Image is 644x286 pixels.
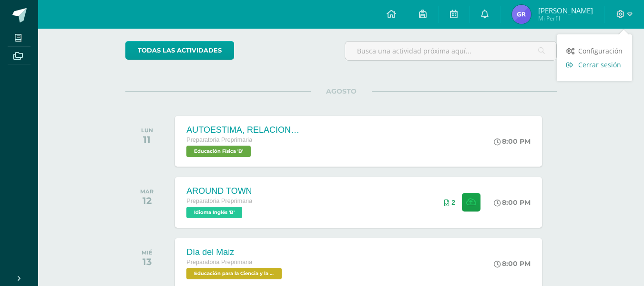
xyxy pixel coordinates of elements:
div: 13 [142,256,153,267]
div: 12 [140,195,153,206]
div: LUN [141,127,153,134]
div: 11 [141,134,153,145]
span: Configuración [578,46,623,55]
span: Educación Física 'B' [186,146,251,157]
span: Educación para la Ciencia y la Ciudadanía 'B' [186,268,282,279]
a: todas las Actividades [125,41,234,60]
input: Busca una actividad próxima aquí... [345,42,556,60]
div: 8:00 PM [494,137,531,146]
div: AUTOESTIMA, RELACIONES INTERPERSONALES Y VALORES [186,125,301,135]
span: [PERSON_NAME] [538,6,593,15]
div: MAR [140,188,153,195]
div: Archivos entregados [444,199,455,206]
span: Mi Perfil [538,14,593,22]
div: 8:00 PM [494,259,531,268]
div: 8:00 PM [494,198,531,207]
div: MIÉ [142,249,153,256]
span: Cerrar sesión [578,60,621,69]
div: AROUND TOWN [186,186,252,196]
span: Preparatoria Preprimaria [186,198,252,204]
span: AGOSTO [311,87,372,95]
span: Idioma Inglés 'B' [186,207,242,218]
a: Cerrar sesión [557,58,632,72]
div: Día del Maiz [186,247,284,257]
span: Preparatoria Preprimaria [186,259,252,265]
span: 2 [451,199,455,206]
span: Preparatoria Preprimaria [186,137,252,143]
a: Configuración [557,44,632,58]
img: dc17873d6b7f57b98a6963bc16647949.png [512,5,531,24]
